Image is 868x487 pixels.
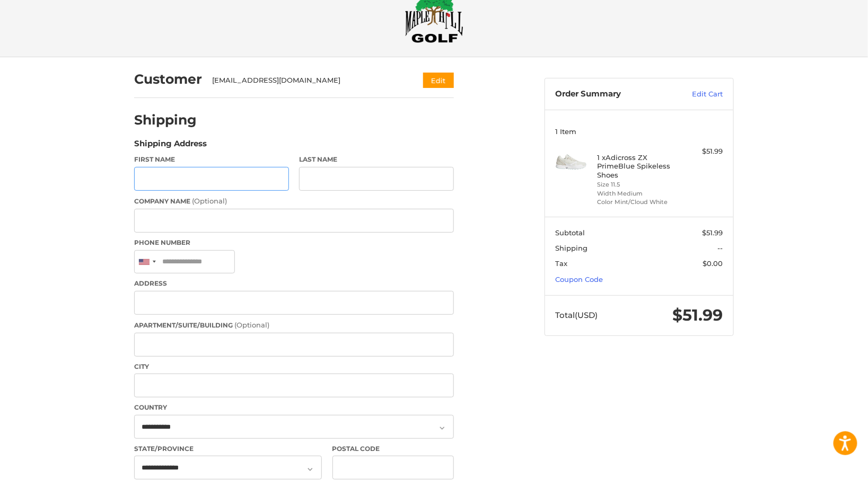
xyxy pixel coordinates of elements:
label: Company Name [134,196,454,207]
legend: Shipping Address [134,138,207,155]
h2: Shipping [134,112,197,128]
span: Total (USD) [556,310,598,320]
label: Postal Code [332,444,454,454]
button: Edit [423,73,454,88]
span: $51.99 [673,305,723,325]
li: Size 11.5 [598,180,679,189]
div: $51.99 [681,146,723,157]
label: Phone Number [134,238,454,247]
span: Shipping [556,244,588,252]
a: Edit Cart [670,89,723,100]
h3: Order Summary [556,89,670,100]
h3: 1 Item [556,127,723,136]
div: [EMAIL_ADDRESS][DOMAIN_NAME] [213,75,403,86]
label: City [134,362,454,371]
label: First Name [134,155,289,164]
label: Last Name [299,155,454,164]
span: -- [718,244,723,252]
span: Subtotal [556,228,585,237]
a: Coupon Code [556,275,603,284]
h2: Customer [134,71,202,87]
li: Color Mint/Cloud White [598,198,679,207]
li: Width Medium [598,189,679,198]
iframe: Google Customer Reviews [781,458,868,487]
span: $0.00 [703,259,723,268]
label: Apartment/Suite/Building [134,320,454,331]
small: (Optional) [192,197,227,205]
h4: 1 x Adicross ZX PrimeBlue Spikeless Shoes [598,153,679,179]
div: United States: +1 [135,251,159,273]
span: Tax [556,259,568,268]
label: State/Province [134,444,322,454]
small: (Optional) [234,321,269,329]
label: Address [134,279,454,288]
label: Country [134,403,454,412]
span: $51.99 [703,228,723,237]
